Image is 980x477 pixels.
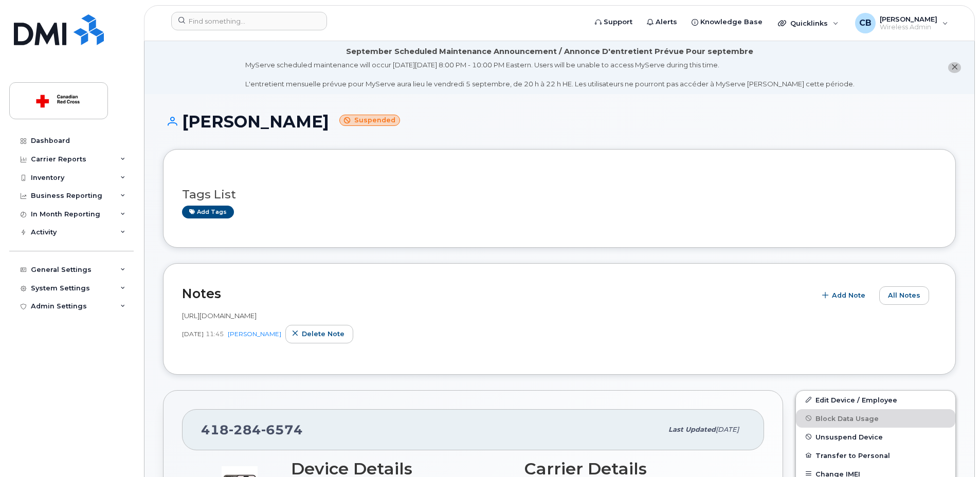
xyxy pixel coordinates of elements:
button: Delete note [285,325,353,343]
button: Transfer to Personal [796,446,955,465]
button: All Notes [879,286,929,305]
span: [DATE] [182,329,204,338]
h1: [PERSON_NAME] [163,113,956,131]
a: Edit Device / Employee [796,391,955,409]
h3: Tags List [182,188,937,201]
button: close notification [948,62,961,73]
a: Add tags [182,206,234,218]
span: 284 [229,422,261,437]
button: Unsuspend Device [796,428,955,446]
span: Delete note [302,329,344,339]
div: September Scheduled Maintenance Announcement / Annonce D'entretient Prévue Pour septembre [346,46,753,57]
a: [PERSON_NAME] [228,330,281,338]
span: 418 [201,422,303,437]
button: Block Data Usage [796,409,955,428]
span: Last updated [668,426,716,433]
span: Unsuspend Device [815,433,883,441]
span: 6574 [261,422,303,437]
div: MyServe scheduled maintenance will occur [DATE][DATE] 8:00 PM - 10:00 PM Eastern. Users will be u... [245,60,855,89]
span: 11:45 [206,329,224,338]
span: [DATE] [716,426,739,433]
h2: Notes [182,286,810,301]
span: Add Note [832,290,865,300]
small: Suspended [339,115,400,126]
span: [URL][DOMAIN_NAME] [182,311,257,320]
span: All Notes [888,290,920,300]
button: Add Note [815,286,874,305]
